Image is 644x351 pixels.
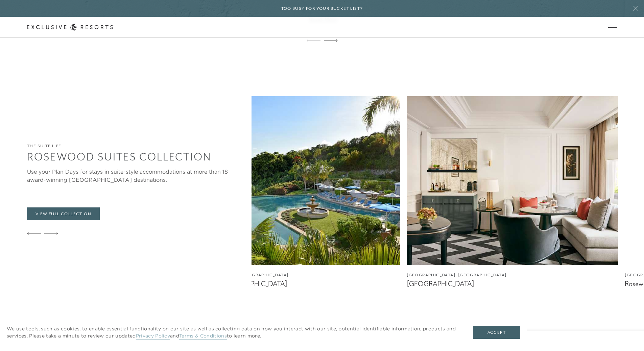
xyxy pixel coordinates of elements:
[189,272,400,278] figcaption: [GEOGRAPHIC_DATA], [GEOGRAPHIC_DATA]
[7,325,459,340] p: We use tools, such as cookies, to enable essential functionality on our site as well as collectin...
[27,143,245,149] h6: The Suite Life
[407,272,618,278] figcaption: [GEOGRAPHIC_DATA], [GEOGRAPHIC_DATA]
[27,207,100,220] a: View Full Collection
[608,25,617,30] button: Open navigation
[281,5,363,12] h6: Too busy for your bucket list?
[473,326,520,339] button: Accept
[136,333,170,340] a: Privacy Policy
[189,280,400,288] figcaption: Rosewood [GEOGRAPHIC_DATA]
[179,333,227,340] a: Terms & Conditions
[407,280,618,288] figcaption: [GEOGRAPHIC_DATA]
[27,168,245,184] div: Use your Plan Days for stays in suite-style accommodations at more than 18 award-winning [GEOGRAP...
